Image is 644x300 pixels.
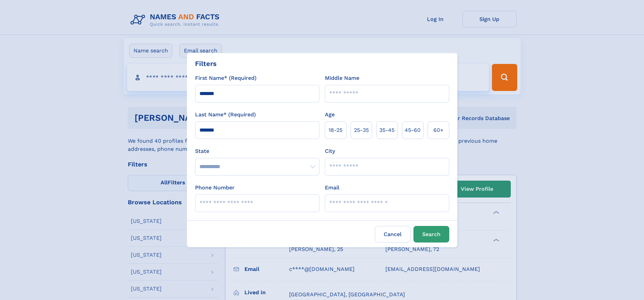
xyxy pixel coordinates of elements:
[195,184,235,192] label: Phone Number
[195,59,217,69] div: Filters
[433,126,444,134] span: 60+
[379,126,395,134] span: 35‑45
[195,147,319,155] label: State
[413,226,449,243] button: Search
[375,226,411,243] label: Cancel
[325,184,339,192] label: Email
[325,111,335,119] label: Age
[329,126,342,134] span: 18‑25
[195,74,257,82] label: First Name* (Required)
[325,74,359,82] label: Middle Name
[405,126,421,134] span: 45‑60
[354,126,369,134] span: 25‑35
[195,111,256,119] label: Last Name* (Required)
[325,147,335,155] label: City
